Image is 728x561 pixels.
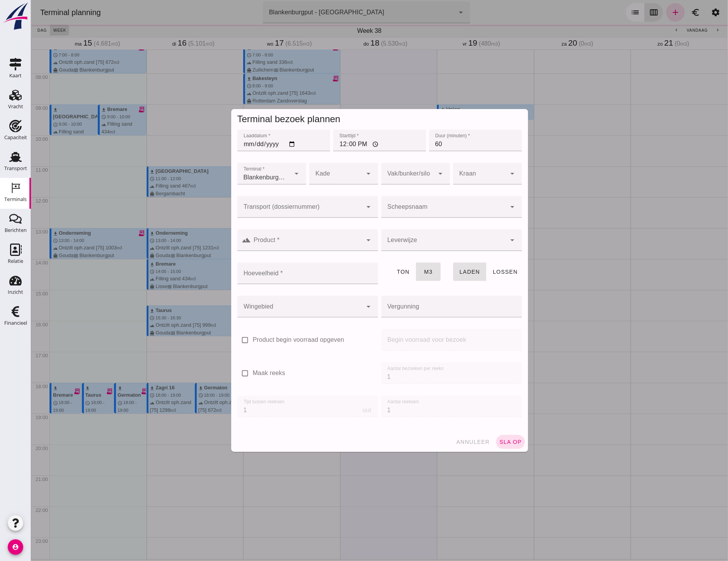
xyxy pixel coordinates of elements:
div: Capaciteit [4,135,27,140]
div: Vracht [8,104,23,109]
img: logo-small.a267ee39.svg [2,2,29,31]
div: Relatie [8,259,23,264]
i: account_circle [8,539,23,555]
div: Berichten [5,228,27,233]
div: Transport [4,166,27,171]
div: Inzicht [8,290,23,295]
div: Financieel [4,321,27,326]
div: Terminals [4,197,27,202]
div: Kaart [9,73,22,78]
